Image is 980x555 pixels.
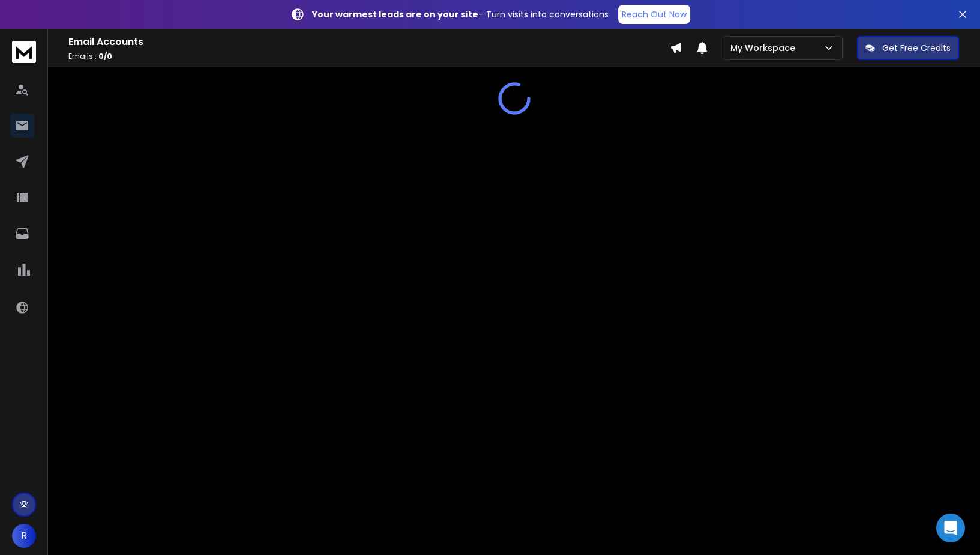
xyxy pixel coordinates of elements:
[730,42,800,54] p: My Workspace
[98,51,112,61] span: 0 / 0
[68,52,670,61] p: Emails :
[857,36,959,60] button: Get Free Credits
[312,8,609,20] p: – Turn visits into conversations
[882,42,951,54] p: Get Free Credits
[12,41,36,63] img: logo
[618,5,690,24] a: Reach Out Now
[12,524,36,548] button: R
[936,514,965,542] div: Open Intercom Messenger
[312,8,478,20] strong: Your warmest leads are on your site
[68,35,670,49] h1: Email Accounts
[622,8,687,20] p: Reach Out Now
